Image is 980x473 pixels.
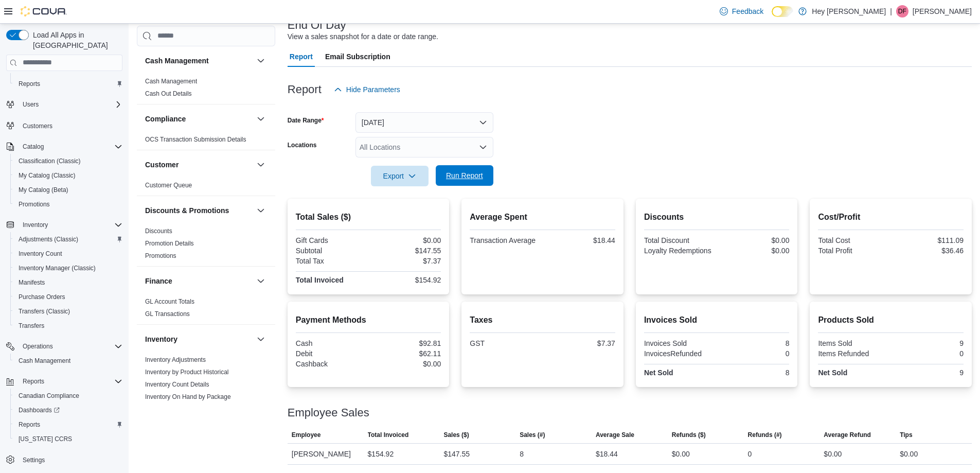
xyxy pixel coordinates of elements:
[145,310,190,318] span: GL Transactions
[14,169,122,182] span: My Catalog (Classic)
[893,369,964,377] div: 9
[672,448,690,460] div: $0.00
[644,349,715,358] div: InvoicesRefunded
[288,83,322,96] h3: Report
[19,264,96,272] span: Inventory Manager (Classic)
[19,219,52,231] button: Inventory
[14,291,69,303] a: Purchase Orders
[145,114,253,124] button: Compliance
[913,5,972,17] p: [PERSON_NAME]
[145,205,229,216] h3: Discounts & Promotions
[19,235,78,243] span: Adjustments (Classic)
[818,349,888,358] div: Items Refunded
[23,100,39,109] span: Users
[145,56,209,66] h3: Cash Management
[19,219,122,231] span: Inventory
[716,1,768,22] a: Feedback
[296,339,366,347] div: Cash
[370,236,441,244] div: $0.00
[890,5,892,17] p: |
[19,250,62,258] span: Inventory Count
[145,252,176,260] span: Promotions
[14,404,64,416] a: Dashboards
[14,233,82,246] a: Adjustments (Classic)
[900,448,918,460] div: $0.00
[145,252,176,259] a: Promotions
[19,141,122,153] span: Catalog
[145,90,192,97] a: Cash Out Details
[255,333,267,345] button: Inventory
[14,248,122,260] span: Inventory Count
[10,261,127,275] button: Inventory Manager (Classic)
[719,247,789,255] div: $0.00
[644,339,715,347] div: Invoices Sold
[10,168,127,183] button: My Catalog (Classic)
[436,165,493,186] button: Run Report
[19,120,57,132] a: Customers
[596,431,634,439] span: Average Sale
[719,236,789,244] div: $0.00
[145,227,172,235] span: Discounts
[19,186,68,194] span: My Catalog (Beta)
[145,334,177,344] h3: Inventory
[29,30,122,50] span: Load All Apps in [GEOGRAPHIC_DATA]
[470,211,615,223] h2: Average Spent
[10,77,127,91] button: Reports
[14,184,73,196] a: My Catalog (Beta)
[145,369,229,376] a: Inventory by Product Historical
[19,157,81,165] span: Classification (Classic)
[719,369,789,377] div: 8
[10,275,127,290] button: Manifests
[470,314,615,326] h2: Taxes
[137,295,275,324] div: Finance
[2,139,127,154] button: Catalog
[145,136,246,143] a: OCS Transaction Submission Details
[14,390,83,402] a: Canadian Compliance
[23,377,44,386] span: Reports
[818,247,888,255] div: Total Profit
[145,356,206,364] span: Inventory Adjustments
[368,431,409,439] span: Total Invoiced
[818,211,964,223] h2: Cost/Profit
[14,184,122,196] span: My Catalog (Beta)
[644,236,715,244] div: Total Discount
[145,393,231,400] a: Inventory On Hand by Package
[812,5,886,17] p: Hey [PERSON_NAME]
[296,276,344,284] strong: Total Invoiced
[14,305,122,318] span: Transfers (Classic)
[355,112,493,133] button: [DATE]
[2,339,127,354] button: Operations
[772,6,793,17] input: Dark Mode
[893,339,964,347] div: 9
[10,232,127,247] button: Adjustments (Classic)
[10,304,127,319] button: Transfers (Classic)
[14,320,122,332] span: Transfers
[644,211,790,223] h2: Discounts
[19,293,65,301] span: Purchase Orders
[596,448,618,460] div: $18.44
[255,204,267,217] button: Discounts & Promotions
[10,197,127,212] button: Promotions
[145,77,197,85] span: Cash Management
[479,143,487,151] button: Open list of options
[23,143,44,151] span: Catalog
[288,116,324,125] label: Date Range
[145,380,209,389] span: Inventory Count Details
[145,298,194,305] a: GL Account Totals
[893,349,964,358] div: 0
[10,354,127,368] button: Cash Management
[896,5,908,17] div: Dawna Fuller
[10,319,127,333] button: Transfers
[145,240,194,247] a: Promotion Details
[19,375,48,388] button: Reports
[2,118,127,133] button: Customers
[145,356,206,363] a: Inventory Adjustments
[748,431,782,439] span: Refunds (#)
[10,432,127,446] button: [US_STATE] CCRS
[10,290,127,304] button: Purchase Orders
[255,275,267,287] button: Finance
[893,236,964,244] div: $111.09
[14,262,100,274] a: Inventory Manager (Classic)
[520,448,524,460] div: 8
[672,431,706,439] span: Refunds ($)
